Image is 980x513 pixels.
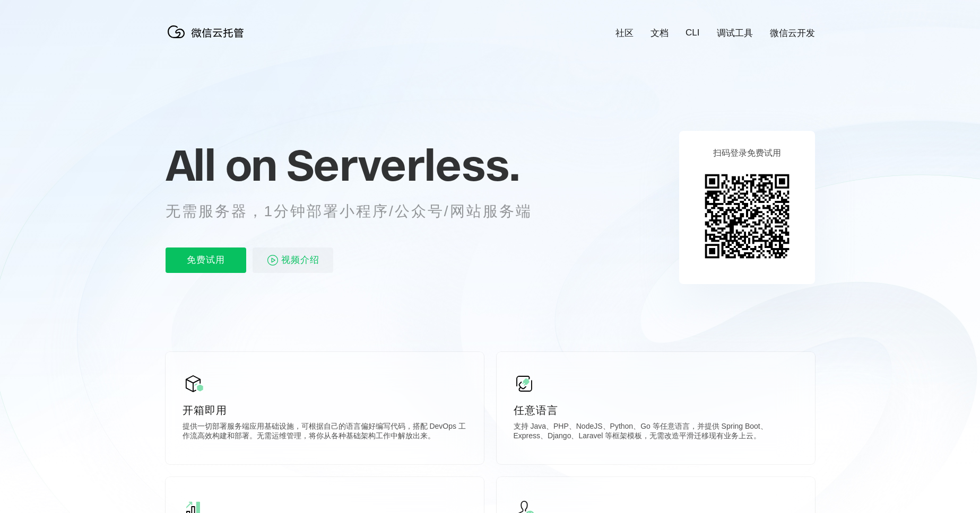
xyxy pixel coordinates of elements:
a: 调试工具 [717,27,753,39]
a: 微信云开发 [770,27,815,39]
a: CLI [686,28,699,38]
a: 微信云托管 [166,35,250,44]
p: 提供一切部署服务端应用基础设施，可根据自己的语言偏好编写代码，搭配 DevOps 工作流高效构建和部署。无需运维管理，将你从各种基础架构工作中解放出来。 [183,422,467,443]
p: 无需服务器，1分钟部署小程序/公众号/网站服务端 [166,201,552,222]
span: All on [166,138,276,191]
a: 社区 [615,27,634,39]
p: 任意语言 [514,403,798,418]
span: Serverless. [287,138,519,191]
p: 扫码登录免费试用 [713,148,781,159]
img: 微信云托管 [166,21,250,42]
p: 支持 Java、PHP、NodeJS、Python、Go 等任意语言，并提供 Spring Boot、Express、Django、Laravel 等框架模板，无需改造平滑迁移现有业务上云。 [514,422,798,443]
p: 开箱即用 [183,403,467,418]
img: video_play.svg [266,254,279,267]
p: 免费试用 [166,247,246,273]
span: 视频介绍 [281,247,319,273]
a: 文档 [651,27,669,39]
